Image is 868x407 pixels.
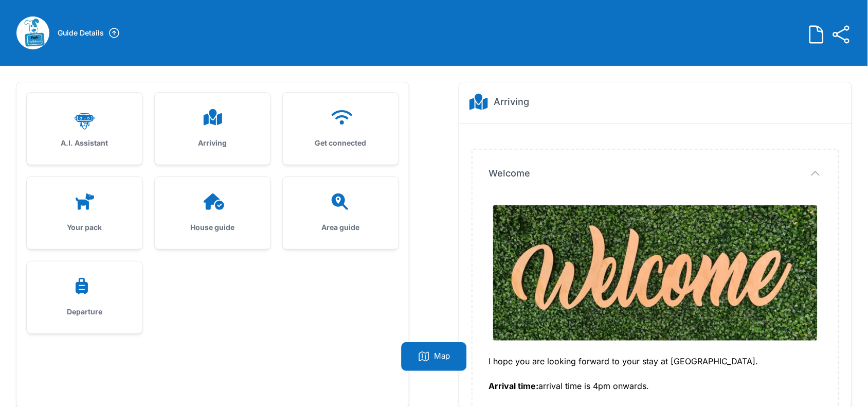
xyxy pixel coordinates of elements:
[155,93,270,165] a: Arriving
[489,166,531,181] span: Welcome
[489,381,539,391] strong: Arrival time:
[283,93,399,165] a: Get connected
[155,177,270,249] a: House guide
[299,222,382,233] h3: Area guide
[435,350,450,363] p: Map
[171,222,254,233] h3: House guide
[43,138,126,148] h3: A.I. Assistant
[43,307,126,317] h3: Departure
[493,205,818,341] img: 0qs01yqw0dnb07qsrfm1myldz4s2
[43,222,126,233] h3: Your pack
[58,28,104,38] h3: Guide Details
[489,166,822,181] button: Welcome
[58,27,120,39] a: Guide Details
[494,95,530,109] h2: Arriving
[283,177,399,249] a: Area guide
[171,138,254,148] h3: Arriving
[16,16,49,49] img: fiaej3ugthpqhqzoa6t5lonslz2x
[299,138,382,148] h3: Get connected
[27,177,142,249] a: Your pack
[27,261,142,333] a: Departure
[27,93,142,165] a: A.I. Assistant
